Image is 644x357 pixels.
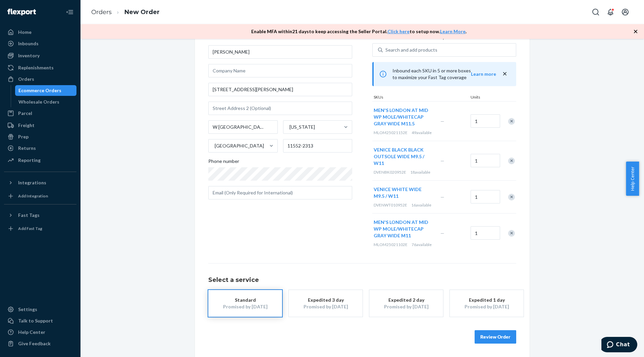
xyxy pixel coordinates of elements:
button: Fast Tags [4,210,76,221]
a: Settings [4,304,76,315]
a: Parcel [4,108,76,119]
div: Add Fast Tag [18,226,42,231]
div: Expedited 3 day [299,297,353,303]
input: Email (Only Required for International) [208,186,352,199]
div: [US_STATE] [289,124,315,130]
span: DVENWT010952E [374,202,407,207]
button: StandardPromised by [DATE] [208,290,282,317]
input: City [208,120,278,134]
a: Learn More [440,28,466,34]
input: [US_STATE] [289,124,289,130]
div: Expedited 1 day [460,297,514,303]
div: Add Integration [18,193,48,199]
div: Inbounds [18,40,39,47]
span: MEN'S LONDON AT MID WP MOLE/WHITECAP GRAY WIDE M11.5 [374,107,428,126]
div: Remove Item [508,158,515,164]
div: Integrations [18,179,46,186]
div: Standard [218,297,272,303]
a: Inbounds [4,38,76,49]
button: Give Feedback [4,338,76,349]
div: Give Feedback [18,340,51,347]
a: Orders [91,8,112,16]
div: Remove Item [508,230,515,237]
div: Talk to Support [18,317,53,324]
span: VENICE WHITE WIDE M9.5 / W11 [374,186,422,199]
span: 76 available [412,242,432,247]
button: MEN'S LONDON AT MID WP MOLE/WHITECAP GRAY WIDE M11 [374,219,432,239]
span: VENICE BLACK BLACK OUTSOLE WIDE M9.5 / W11 [374,147,424,166]
input: Quantity [471,114,500,128]
div: Promised by [DATE] [379,303,433,310]
button: Learn more [471,71,496,77]
input: Quantity [471,154,500,167]
button: close [501,70,508,77]
p: Enable MFA within 21 days to keep accessing the Seller Portal. to setup now. . [251,28,467,35]
div: Returns [18,145,36,152]
input: Street Address [208,83,352,96]
span: 18 available [410,170,430,175]
span: DVENBK020952E [374,170,406,175]
input: Company Name [208,64,352,77]
a: Wholesale Orders [15,97,77,107]
input: First & Last Name [208,45,352,59]
button: Expedited 2 dayPromised by [DATE] [369,290,443,317]
button: VENICE BLACK BLACK OUTSOLE WIDE M9.5 / W11 [374,146,432,167]
ol: breadcrumbs [86,2,165,22]
span: — [440,158,444,164]
a: Help Center [4,327,76,338]
button: Open notifications [604,5,617,19]
div: Remove Item [508,118,515,125]
a: Ecommerce Orders [15,85,77,96]
input: Street Address 2 (Optional) [208,102,352,115]
div: Expedited 2 day [379,297,433,303]
span: MLOM25021152E [374,130,408,135]
a: Add Integration [4,191,76,201]
button: Help Center [626,162,639,196]
button: Expedited 1 dayPromised by [DATE] [450,290,524,317]
div: Reporting [18,157,41,164]
button: Open account menu [619,5,632,19]
span: MLOM25021102E [374,242,408,247]
div: Remove Item [508,194,515,200]
span: Phone number [208,158,239,167]
a: Home [4,27,76,38]
div: Inventory [18,52,40,59]
span: — [440,230,444,236]
div: Home [18,29,32,36]
input: [GEOGRAPHIC_DATA] [214,142,215,149]
span: — [440,118,444,124]
h1: Select a service [208,277,516,284]
div: Promised by [DATE] [299,303,353,310]
iframe: Opens a widget where you can chat to one of our agents [601,337,637,354]
div: Search and add products [385,47,437,53]
input: ZIP Code [283,139,353,153]
button: Close Navigation [63,5,76,19]
div: Freight [18,122,35,129]
a: Reporting [4,155,76,166]
a: Returns [4,143,76,154]
div: Replenishments [18,64,54,71]
a: Add Fast Tag [4,223,76,234]
a: New Order [124,8,160,16]
button: VENICE WHITE WIDE M9.5 / W11 [374,186,432,199]
div: Parcel [18,110,32,117]
span: — [440,194,444,200]
input: Quantity [471,190,500,203]
div: Ecommerce Orders [18,87,61,94]
a: Prep [4,131,76,142]
div: Prep [18,133,29,140]
div: Promised by [DATE] [460,303,514,310]
input: Quantity [471,226,500,240]
a: Inventory [4,50,76,61]
div: Promised by [DATE] [218,303,272,310]
button: Open Search Box [589,5,602,19]
img: Flexport logo [7,9,36,15]
a: Freight [4,120,76,131]
button: Integrations [4,177,76,188]
button: Talk to Support [4,315,76,326]
div: Wholesale Orders [18,99,59,105]
button: Expedited 3 dayPromised by [DATE] [289,290,363,317]
div: [GEOGRAPHIC_DATA] [215,142,264,149]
